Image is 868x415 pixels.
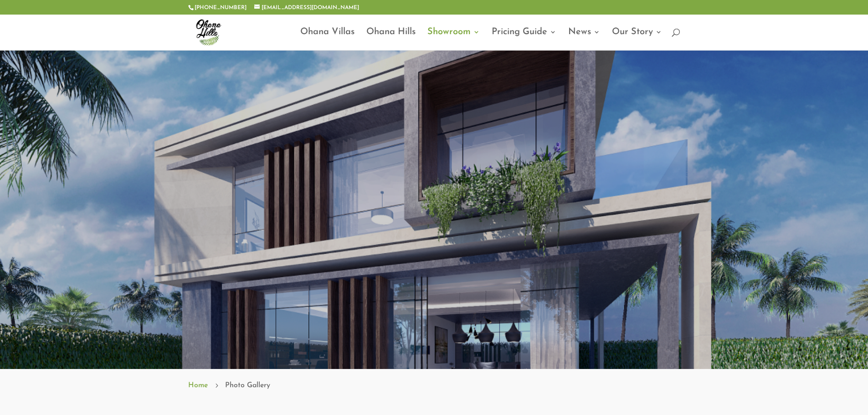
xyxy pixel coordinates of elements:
[254,5,359,10] a: [EMAIL_ADDRESS][DOMAIN_NAME]
[366,29,416,50] a: Ohana Hills
[612,29,662,50] a: Our Story
[195,5,247,10] a: [PHONE_NUMBER]
[188,379,208,391] a: Home
[568,29,600,50] a: News
[212,381,221,389] span: 5
[190,14,226,50] img: ohana-hills
[492,29,556,50] a: Pricing Guide
[300,29,354,50] a: Ohana Villas
[427,29,480,50] a: Showroom
[225,379,270,391] span: Photo Gallery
